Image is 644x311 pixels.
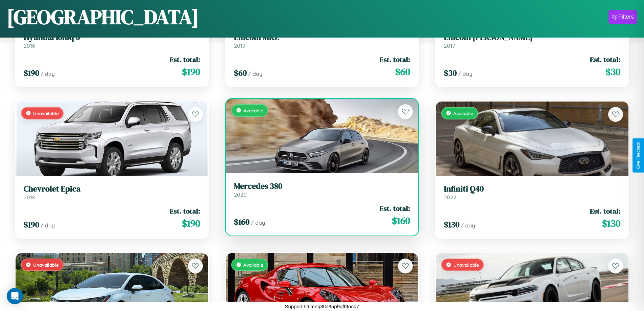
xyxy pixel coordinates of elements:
[234,32,410,49] a: Lincoln MKZ2019
[285,302,359,311] p: Support ID: meq3tbl95p9qft9ocd7
[170,206,200,216] span: Est. total:
[444,219,459,230] span: $ 130
[444,42,455,49] span: 2017
[444,67,457,79] span: $ 30
[395,65,410,79] span: $ 60
[234,42,245,49] span: 2019
[609,10,637,24] button: Filters
[7,3,199,31] h1: [GEOGRAPHIC_DATA]
[590,54,620,64] span: Est. total:
[444,194,456,201] span: 2022
[234,191,247,198] span: 2020
[24,194,35,201] span: 2018
[24,32,200,49] a: Hyundai Ioniq 62016
[33,110,59,116] span: Unavailable
[7,288,23,304] div: Open Intercom Messenger
[234,67,247,79] span: $ 60
[182,65,200,79] span: $ 190
[234,181,410,198] a: Mercedes 3802020
[444,184,620,201] a: Infiniti Q402022
[182,217,200,230] span: $ 190
[41,70,55,77] span: / day
[380,203,410,213] span: Est. total:
[24,67,39,79] span: $ 190
[234,181,410,191] h3: Mercedes 380
[24,184,200,194] h3: Chevrolet Epica
[590,206,620,216] span: Est. total:
[444,184,620,194] h3: Infiniti Q40
[602,217,620,230] span: $ 130
[605,65,620,79] span: $ 30
[444,32,620,42] h3: Lincoln [PERSON_NAME]
[243,262,263,268] span: Available
[234,216,249,227] span: $ 160
[458,70,472,77] span: / day
[380,54,410,64] span: Est. total:
[444,32,620,49] a: Lincoln [PERSON_NAME]2017
[170,54,200,64] span: Est. total:
[248,70,262,77] span: / day
[453,262,479,268] span: Unavailable
[24,42,35,49] span: 2016
[636,142,641,169] div: Give Feedback
[24,184,200,201] a: Chevrolet Epica2018
[41,222,55,229] span: / day
[243,108,263,113] span: Available
[392,214,410,227] span: $ 160
[461,222,475,229] span: / day
[618,14,634,20] div: Filters
[33,262,59,268] span: Unavailable
[24,219,39,230] span: $ 190
[453,110,473,116] span: Available
[24,32,200,42] h3: Hyundai Ioniq 6
[234,32,410,42] h3: Lincoln MKZ
[251,219,265,226] span: / day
